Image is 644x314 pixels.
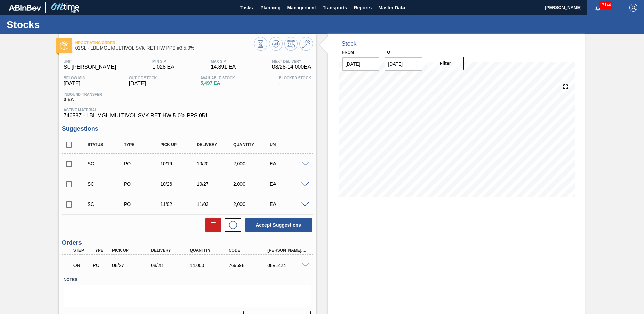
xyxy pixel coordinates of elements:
[227,263,270,268] div: 769598
[266,248,309,253] div: [PERSON_NAME]. ID
[9,5,41,11] img: TNhmsLtSVTkK8tSr43FrP2fwEKptu5GPRR3wAAAABJRU5ErkJggg==
[62,239,313,246] h3: Orders
[227,248,270,253] div: Code
[122,181,163,187] div: Purchase order
[86,142,127,147] div: Status
[64,76,85,80] span: Below Min
[188,248,232,253] div: Quantity
[342,57,380,71] input: mm/dd/yyyy
[159,201,199,207] div: 11/02/2025
[200,81,235,86] span: 5,497 EA
[232,181,272,187] div: 2,000
[200,76,235,80] span: Available Stock
[385,57,422,71] input: mm/dd/yyyy
[266,263,309,268] div: 0891424
[202,218,221,232] div: Delete Suggestions
[385,50,390,55] label: to
[232,201,272,207] div: 2,000
[75,45,254,51] span: 01SL - LBL MGL MULTIVOL SVK RET HW PPS #3 5.0%
[64,59,116,63] span: Unit
[7,21,126,28] h1: Stocks
[245,218,312,232] button: Accept Suggestions
[72,258,92,273] div: Negotiating Order
[64,81,85,87] span: [DATE]
[159,161,199,166] div: 10/19/2025
[188,263,232,268] div: 14,000
[149,263,193,268] div: 08/28/2025
[64,64,116,70] span: St. [PERSON_NAME]
[64,108,311,112] span: Active Material
[75,41,254,45] span: Negotiating Order
[221,218,241,232] div: New suggestion
[323,4,347,12] span: Transports
[122,142,163,147] div: Type
[149,248,193,253] div: Delivery
[110,263,154,268] div: 08/27/2025
[587,3,609,12] button: Notifications
[354,4,372,12] span: Reports
[86,201,127,207] div: Suggestion Created
[86,181,127,187] div: Suggestion Created
[427,57,464,70] button: Filter
[629,4,637,12] img: Logout
[284,37,298,51] button: Schedule Inventory
[268,142,309,147] div: UN
[159,181,199,187] div: 10/26/2025
[232,142,272,147] div: Quantity
[73,263,90,268] p: ON
[342,50,354,55] label: From
[254,37,267,51] button: Stocks Overview
[260,4,280,12] span: Planning
[91,248,111,253] div: Type
[60,41,68,50] img: Ícone
[272,59,311,63] span: Next Delivery
[62,125,313,132] h3: Suggestions
[299,37,313,51] button: Go to Master Data / General
[268,181,309,187] div: EA
[195,201,236,207] div: 11/03/2025
[110,248,154,253] div: Pick up
[195,142,236,147] div: Delivery
[277,76,313,87] div: -
[287,4,316,12] span: Management
[129,76,157,80] span: Out Of Stock
[342,40,357,48] div: Stock
[195,161,236,166] div: 10/20/2025
[64,113,311,119] span: 746587 - LBL MGL MULTIVOL SVK RET HW 5.0% PPS 051
[378,4,405,12] span: Master Data
[159,142,199,147] div: Pick up
[232,161,272,166] div: 2,000
[268,161,309,166] div: EA
[211,64,236,70] span: 14,891 EA
[72,248,92,253] div: Step
[129,81,157,87] span: [DATE]
[241,218,313,232] div: Accept Suggestions
[211,59,236,63] span: MAX S.P.
[86,161,127,166] div: Suggestion Created
[122,201,163,207] div: Purchase order
[239,4,254,12] span: Tasks
[272,64,311,70] span: 08/28 - 14,000 EA
[122,161,163,166] div: Purchase order
[279,76,311,80] span: Blocked Stock
[91,263,111,268] div: Purchase order
[152,59,174,63] span: MIN S.P.
[64,92,102,96] span: Inbound Transfer
[152,64,174,70] span: 1,028 EA
[268,201,309,207] div: EA
[64,97,102,102] span: 0 EA
[195,181,236,187] div: 10/27/2025
[599,1,612,9] span: 17144
[64,275,311,285] label: Notes
[269,37,283,51] button: Update Chart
